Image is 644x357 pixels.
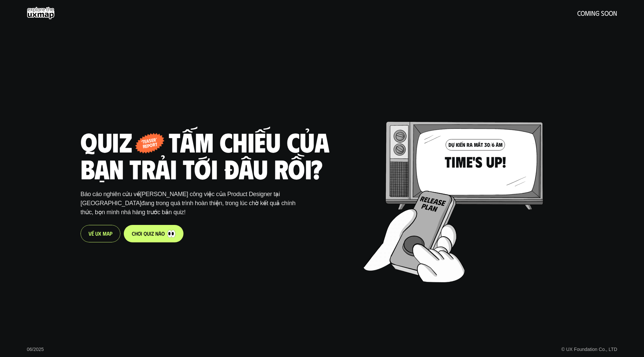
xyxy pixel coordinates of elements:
span: i [141,230,142,237]
p: ‘teaser’ [141,137,157,145]
span: i [150,230,151,237]
span: V [89,230,92,237]
h1: Quiz - tấm chiếu của bạn trải tới đâu rồi? [80,128,347,182]
span: q [144,230,147,237]
span: M [103,230,107,237]
span: a [107,230,110,237]
h5: coming soon [577,9,617,17]
p: Báo cáo nghiên cứu về đang trong quá trình hoàn thiện, trong lúc chờ kết quả chính thức, bọn mình... [80,190,307,217]
span: h [135,230,138,237]
p: 06/2025 [27,346,44,353]
span: z [151,230,154,237]
a: chơiquiznào [124,225,183,242]
a: coming soon [27,7,617,19]
span: X [98,230,101,237]
span: U [95,230,98,237]
span: [PERSON_NAME] công việc của Product Designer tại [GEOGRAPHIC_DATA] [80,191,281,206]
span: n [155,230,158,237]
p: report [142,142,158,150]
span: à [158,230,161,237]
span: ơ [138,230,141,237]
span: ề [92,230,94,237]
a: © UX Foundation Co., LTD [561,347,617,352]
span: o [161,230,165,237]
span: c [132,230,135,237]
span: p [110,230,112,237]
span: u [147,230,150,237]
